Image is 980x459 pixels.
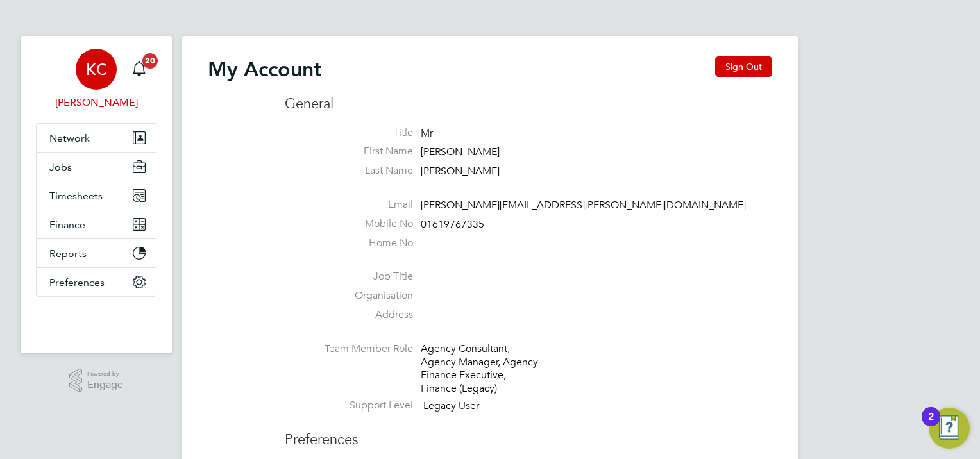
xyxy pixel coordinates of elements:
[285,95,772,113] h3: General
[37,310,156,330] img: fastbook-logo-retina.png
[208,56,321,82] h2: My Account
[285,126,413,140] label: Title
[69,369,124,393] a: Powered byEngage
[421,342,543,396] div: Agency Consultant, Agency Manager, Agency Finance Executive, Finance (Legacy)
[86,61,107,78] span: KC
[37,239,156,267] button: Reports
[285,399,413,412] label: Support Level
[49,161,72,173] span: Jobs
[49,276,105,288] span: Preferences
[87,369,123,380] span: Powered by
[49,247,87,260] span: Reports
[285,270,413,283] label: Job Title
[37,268,156,296] button: Preferences
[142,53,158,69] span: 20
[285,217,413,231] label: Mobile No
[421,165,500,178] span: [PERSON_NAME]
[928,417,934,433] div: 2
[87,380,123,390] span: Engage
[49,219,85,231] span: Finance
[285,145,413,158] label: First Name
[285,418,772,449] h3: Preferences
[285,237,413,250] label: Home No
[285,342,413,356] label: Team Member Role
[36,310,156,330] a: Go to home page
[421,218,484,231] span: 01619767335
[37,181,156,210] button: Timesheets
[421,199,746,212] span: [PERSON_NAME][EMAIL_ADDRESS][PERSON_NAME][DOMAIN_NAME]
[37,210,156,238] button: Finance
[929,408,970,449] button: Open Resource Center, 2 new notifications
[285,198,413,212] label: Email
[21,36,172,353] nav: Main navigation
[421,146,500,159] span: [PERSON_NAME]
[715,56,772,77] button: Sign Out
[36,95,156,110] span: Karen Chatfield
[285,308,413,322] label: Address
[421,127,433,140] span: Mr
[285,289,413,303] label: Organisation
[49,190,103,202] span: Timesheets
[126,49,152,90] a: 20
[49,132,90,144] span: Network
[37,153,156,181] button: Jobs
[285,164,413,178] label: Last Name
[36,49,156,110] a: KC[PERSON_NAME]
[423,399,479,412] span: Legacy User
[37,124,156,152] button: Network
